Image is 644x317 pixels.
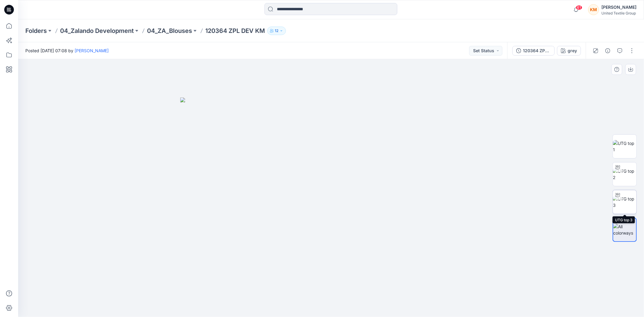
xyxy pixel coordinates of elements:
div: United Textile Group [601,11,636,15]
img: eyJhbGciOiJIUzI1NiIsImtpZCI6IjAiLCJzbHQiOiJzZXMiLCJ0eXAiOiJKV1QifQ.eyJkYXRhIjp7InR5cGUiOiJzdG9yYW... [180,98,482,317]
button: grey [557,46,581,56]
img: UTG top 2 [613,168,636,181]
div: [PERSON_NAME] [601,4,636,11]
button: 12 [267,27,286,35]
a: 04_ZA_Blouses [147,27,192,35]
img: UTG top 1 [613,140,636,153]
div: 120364 ZPL DEV2 KM [523,47,551,54]
img: All colorways [613,223,636,236]
div: grey [568,47,577,54]
p: 120364 ZPL DEV KM [205,27,265,35]
span: Posted [DATE] 07:08 by [25,47,109,54]
a: Folders [25,27,47,35]
a: [PERSON_NAME] [75,48,109,53]
button: 120364 ZPL DEV2 KM [512,46,555,56]
a: 04_Zalando Development [60,27,134,35]
button: Details [603,46,613,56]
img: UTG top 3 [613,196,636,208]
p: 12 [275,27,278,34]
div: KM [588,4,599,15]
span: 61 [576,5,582,10]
